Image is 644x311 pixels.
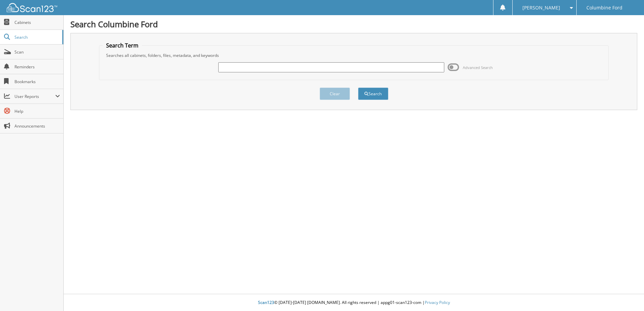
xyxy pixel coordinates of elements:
[586,6,622,10] span: Columbine Ford
[103,42,142,49] legend: Search Term
[7,3,57,12] img: scan123-logo-white.svg
[103,53,605,58] div: Searches all cabinets, folders, files, metadata, and keywords
[320,88,350,100] button: Clear
[425,300,450,305] a: Privacy Policy
[358,88,388,100] button: Search
[14,94,55,99] span: User Reports
[14,34,59,40] span: Search
[463,65,493,70] span: Advanced Search
[14,79,60,84] span: Bookmarks
[14,20,60,25] span: Cabinets
[70,19,637,30] h1: Search Columbine Ford
[522,6,560,10] span: [PERSON_NAME]
[14,108,60,114] span: Help
[14,123,60,129] span: Announcements
[14,64,60,70] span: Reminders
[64,295,644,311] div: © [DATE]-[DATE] [DOMAIN_NAME]. All rights reserved | appg01-scan123-com |
[258,300,274,305] span: Scan123
[14,49,60,55] span: Scan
